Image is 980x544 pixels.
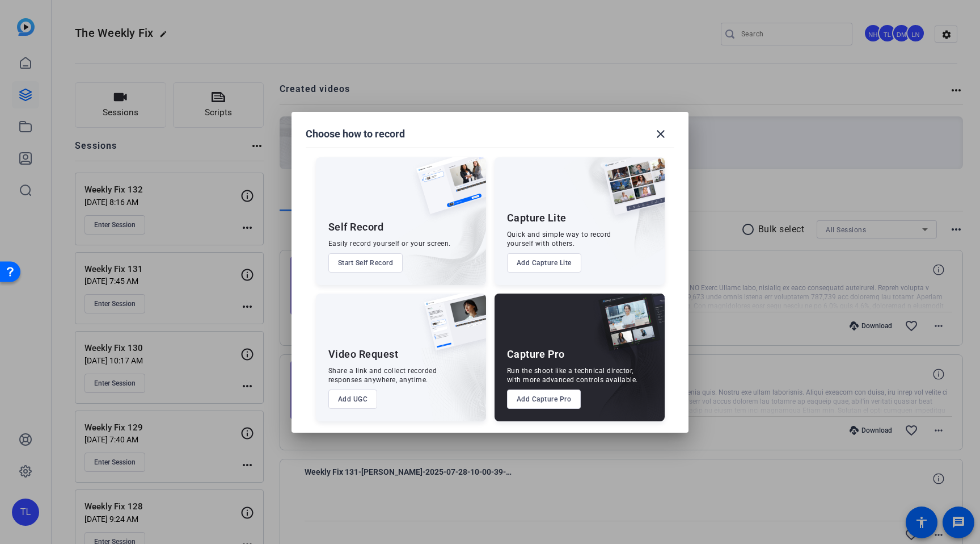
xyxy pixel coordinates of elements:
button: Start Self Record [328,253,403,273]
img: capture-pro.png [590,294,665,363]
h1: Choose how to record [306,127,405,141]
div: Capture Pro [507,348,565,361]
div: Share a link and collect recorded responses anywhere, anytime. [328,366,437,384]
div: Video Request [328,348,399,361]
img: embarkstudio-capture-lite.png [563,157,665,271]
img: embarkstudio-self-record.png [387,182,486,285]
img: capture-lite.png [594,157,665,227]
div: Easily record yourself or your screen. [328,239,451,248]
div: Self Record [328,220,384,234]
button: Add UGC [328,390,378,409]
div: Capture Lite [507,211,567,225]
img: ugc-content.png [416,294,486,362]
button: Add Capture Lite [507,253,581,273]
div: Quick and simple way to record yourself with others. [507,230,611,248]
img: embarkstudio-ugc-content.png [420,329,486,421]
img: self-record.png [408,157,486,225]
button: Add Capture Pro [507,390,581,409]
img: embarkstudio-capture-pro.png [581,308,665,421]
div: Run the shoot like a technical director, with more advanced controls available. [507,366,638,384]
mat-icon: close [654,127,668,141]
